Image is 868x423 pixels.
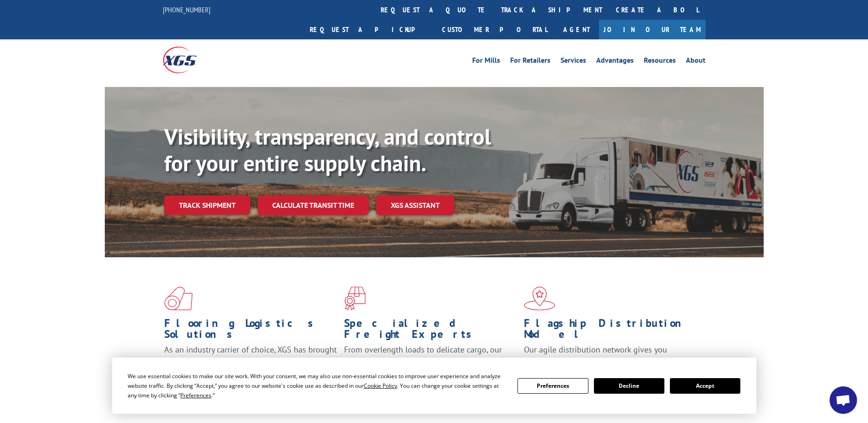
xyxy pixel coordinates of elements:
[830,386,857,414] div: Open chat
[164,195,250,215] a: Track shipment
[376,195,454,215] a: XGS ASSISTANT
[524,344,692,366] span: Our agile distribution network gives you nationwide inventory management on demand.
[644,57,676,67] a: Resources
[435,20,554,39] a: Customer Portal
[472,57,500,67] a: For Mills
[364,382,397,390] span: Cookie Policy
[258,195,369,215] a: Calculate transit time
[344,318,517,344] h1: Specialized Freight Experts
[164,122,491,177] b: Visibility, transparency, and control for your entire supply chain.
[524,318,697,344] h1: Flagship Distribution Model
[303,20,435,39] a: Request a pickup
[112,358,756,414] div: Cookie Consent Prompt
[180,391,211,399] span: Preferences
[128,371,507,400] div: We use essential cookies to make our site work. With your consent, we may also use non-essential ...
[344,344,517,385] p: From overlength loads to delicate cargo, our experienced staff knows the best way to move your fr...
[344,287,366,310] img: xgs-icon-focused-on-flooring-red
[596,57,634,67] a: Advantages
[164,287,193,310] img: xgs-icon-total-supply-chain-intelligence-red
[164,318,337,344] h1: Flooring Logistics Solutions
[599,20,706,39] a: Join Our Team
[554,20,599,39] a: Agent
[670,378,740,394] button: Accept
[686,57,706,67] a: About
[594,378,664,394] button: Decline
[510,57,550,67] a: For Retailers
[518,378,588,394] button: Preferences
[524,287,555,310] img: xgs-icon-flagship-distribution-model-red
[164,344,337,377] span: As an industry carrier of choice, XGS has brought innovation and dedication to flooring logistics...
[561,57,586,67] a: Services
[163,5,210,14] a: [PHONE_NUMBER]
